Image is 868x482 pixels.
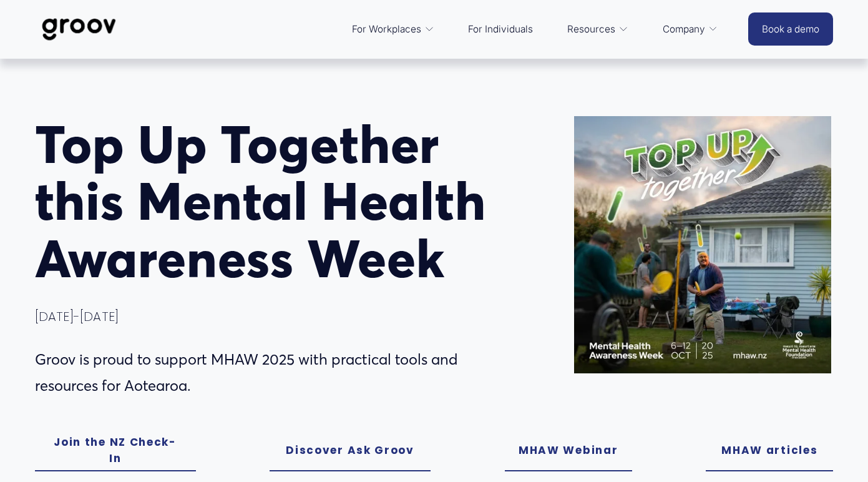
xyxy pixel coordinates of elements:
a: Join the NZ Check-In [35,430,196,471]
a: Book a demo [748,12,833,46]
span: T [35,112,62,177]
img: Groov | Workplace Science Platform | Unlock Performance | Drive Results [35,9,123,50]
a: folder dropdown [561,14,635,44]
a: MHAW Webinar [505,430,632,471]
a: MHAW articles [706,430,833,471]
a: Discover Ask Groov [270,430,431,471]
h4: [DATE]-[DATE] [35,308,498,325]
a: For Individuals [462,14,539,44]
p: Groov is proud to support MHAW 2025 with practical tools and resources for Aotearoa. [35,347,498,400]
span: Company [663,21,705,38]
h1: op Up Together this Mental Health Awareness Week [35,116,498,287]
a: folder dropdown [656,14,724,44]
span: For Workplaces [352,21,421,38]
a: folder dropdown [346,14,441,44]
span: Resources [567,21,615,38]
